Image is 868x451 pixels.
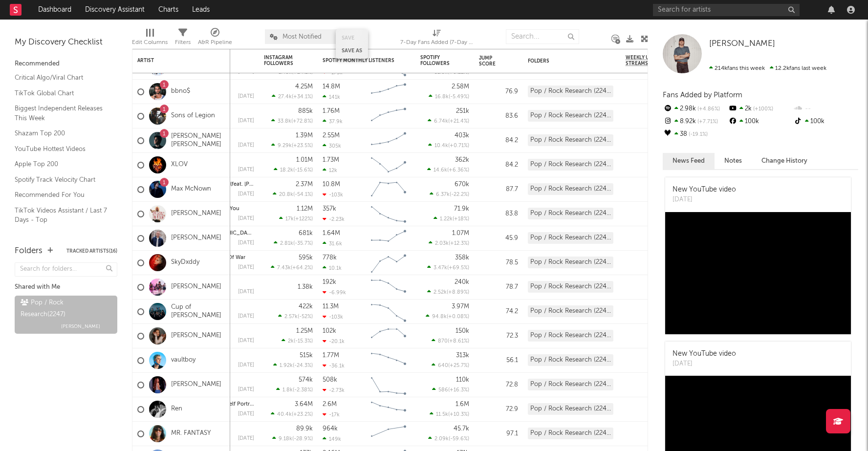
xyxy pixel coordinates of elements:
div: [DATE] [238,314,254,319]
span: +6.36 % [449,168,468,173]
div: Artist [137,58,211,64]
div: ( ) [432,387,469,393]
div: ( ) [272,93,313,100]
div: 102k [323,328,336,334]
div: ( ) [282,338,313,344]
div: 2.55M [323,132,340,139]
span: +122 % [295,216,311,222]
div: -103k [323,314,343,320]
div: 1.73M [323,157,339,163]
span: -22.2 % [451,192,468,197]
a: vaultboy [171,356,195,365]
div: 595k [299,255,313,261]
a: Ren [171,405,182,413]
span: [PERSON_NAME] [709,40,775,48]
div: 14.8M [323,84,340,90]
div: Pop / Rock Research (2247) [528,354,613,366]
div: 422k [299,303,313,310]
span: 2k [288,339,294,344]
div: 403k [455,132,469,139]
div: 110k [456,377,469,383]
div: 84.2 [479,159,518,171]
svg: Chart title [367,348,411,373]
span: 16.8k [435,94,449,100]
div: 72.9 [479,404,518,415]
div: ( ) [427,167,469,173]
span: -59.6 % [450,436,468,442]
div: [DATE] [238,363,254,368]
div: ( ) [274,167,313,173]
div: ( ) [276,387,313,393]
div: Pop / Rock Research (2247) [528,110,613,122]
span: +100 % [752,107,773,112]
div: ( ) [434,215,469,222]
div: ( ) [427,264,469,271]
span: +0.08 % [448,314,468,320]
div: 192k [323,279,336,285]
div: [DATE] [673,359,736,369]
div: 100k [793,115,858,128]
div: 1.38k [298,284,313,290]
a: XLOV [171,161,188,169]
span: -5.49 % [450,94,468,100]
div: [DATE] [673,195,736,205]
span: 94.8k [432,314,447,320]
div: A&R Pipeline [198,24,232,53]
div: [DATE] [238,192,254,197]
div: New YouTube video [673,349,736,359]
span: -19.1 % [687,132,708,137]
div: -103k [323,192,343,198]
div: Folders [15,245,43,257]
div: 74.2 [479,306,518,318]
a: Max McNown [171,185,211,193]
div: 1.77M [323,352,339,359]
div: ( ) [426,313,469,320]
div: Pop / Rock Research (2247) [528,330,613,342]
span: +4.86 % [696,107,720,112]
div: 357k [323,206,336,212]
div: 681k [299,230,313,236]
span: +8.89 % [448,290,468,295]
div: 45.7k [454,426,469,432]
span: -35.7 % [295,241,311,246]
div: [DATE] [238,387,254,392]
div: 97.1 [479,428,518,440]
div: 240k [455,279,469,285]
div: 2.37M [296,181,313,188]
div: [DATE] [238,411,254,417]
div: ( ) [274,240,313,246]
svg: Chart title [367,80,411,104]
div: 7-Day Fans Added (7-Day Fans Added) [400,37,474,48]
div: ( ) [271,142,313,149]
span: 7.43k [277,265,291,271]
div: ( ) [429,93,469,100]
span: +10.3 % [450,412,468,417]
svg: Chart title [367,373,411,397]
span: 2.52k [434,290,447,295]
div: 1.25M [296,328,313,334]
span: Most Notified [282,34,322,40]
a: MR. FANTASY [171,430,211,438]
a: [PERSON_NAME] [171,381,221,389]
div: 508k [323,377,337,383]
span: +21.4 % [450,119,468,124]
svg: Chart title [367,300,411,324]
span: 2.57k [284,314,298,320]
span: 1.92k [280,363,293,368]
a: bbno$ [171,87,190,96]
svg: Chart title [367,202,411,226]
div: 1.01M [296,157,313,163]
span: +34.1 % [293,94,311,100]
button: Save as [342,48,362,53]
div: Shared with Me [15,281,117,293]
div: 78.7 [479,281,518,293]
a: [PERSON_NAME] [709,39,775,49]
div: [DATE] [238,143,254,148]
span: 2.81k [280,241,293,246]
div: 3.97M [452,303,469,310]
a: Biggest Independent Releases This Week [15,103,108,123]
div: -20.1k [323,338,345,344]
div: 84.2 [479,135,518,147]
div: ( ) [432,338,469,344]
div: [DATE] [238,289,254,295]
